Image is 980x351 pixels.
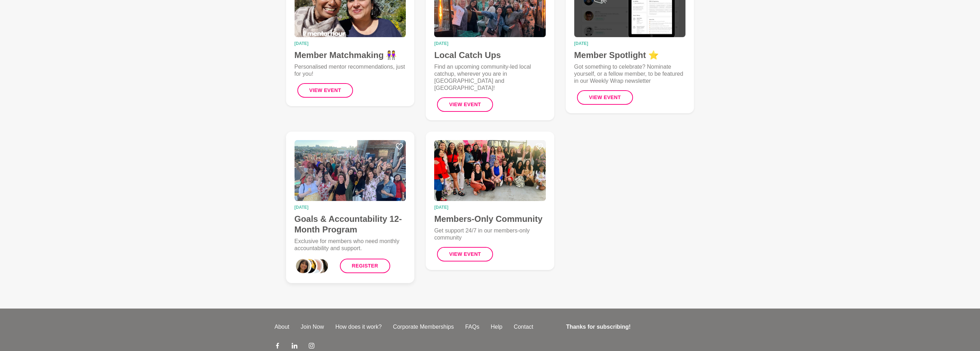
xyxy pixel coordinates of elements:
[275,343,280,351] a: Facebook
[295,258,312,275] div: 0_April
[485,323,508,331] a: Help
[459,323,485,331] a: FAQs
[574,41,686,46] time: [DATE]
[306,258,323,275] div: 2_Gabby Verma
[297,83,353,98] button: View Event
[295,41,406,46] time: [DATE]
[437,97,493,112] button: View Event
[295,323,330,331] a: Join Now
[269,323,295,331] a: About
[434,227,546,241] p: Get support 24/7 in our members-only community
[309,343,314,351] a: Instagram
[434,50,546,61] h4: Local Catch Ups
[434,205,546,209] time: [DATE]
[574,63,686,85] p: Got something to celebrate? Nominate yourself, or a fellow member, to be featured in our Weekly W...
[312,258,329,275] div: 3_Christine Pietersz
[426,132,554,270] a: Members-Only Community[DATE]Members-Only CommunityGet support 24/7 in our members-only communityV...
[434,140,546,201] img: Members-Only Community
[295,214,406,235] h4: Goals & Accountability 12-Month Program
[295,238,406,252] p: Exclusive for members who need monthly accountability and support.
[340,259,390,273] a: Register
[387,323,460,331] a: Corporate Memberships
[295,140,406,201] img: Goals & Accountability 12-Month Program
[566,323,701,331] h4: Thanks for subscribing!
[437,247,493,261] button: View Event
[295,50,406,61] h4: Member Matchmaking 👭
[295,63,406,77] p: Personalised mentor recommendations, just for you!
[577,90,633,105] button: View Event
[434,63,546,92] p: Find an upcoming community-led local catchup, wherever you are in [GEOGRAPHIC_DATA] and [GEOGRAPH...
[286,132,415,283] a: Goals & Accountability 12-Month Program[DATE]Goals & Accountability 12-Month ProgramExclusive for...
[508,323,539,331] a: Contact
[330,323,387,331] a: How does it work?
[295,205,406,209] time: [DATE]
[574,50,686,61] h4: Member Spotlight ⭐
[434,41,546,46] time: [DATE]
[434,214,546,224] h4: Members-Only Community
[300,258,317,275] div: 1_Tam Jones
[292,343,297,351] a: LinkedIn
